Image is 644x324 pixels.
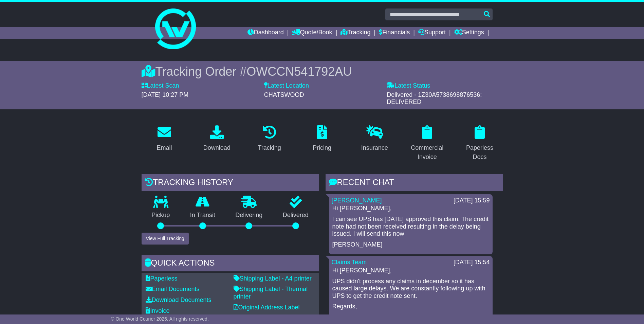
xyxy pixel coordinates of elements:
[341,27,370,39] a: Tracking
[332,267,489,274] p: Hi [PERSON_NAME],
[111,316,209,322] span: © One World Courier 2025. All rights reserved.
[246,65,352,78] span: OWCCN541792AU
[292,27,332,39] a: Quote/Book
[142,64,503,79] div: Tracking Order #
[180,212,225,219] p: In Transit
[146,296,211,303] a: Download Documents
[387,82,430,90] label: Latest Status
[264,91,304,98] span: CHATSWOOD
[361,143,388,152] div: Insurance
[142,82,179,90] label: Latest Scan
[326,174,503,193] div: RECENT CHAT
[199,123,235,155] a: Download
[142,91,189,98] span: [DATE] 10:27 PM
[203,143,231,152] div: Download
[332,205,489,212] p: Hi [PERSON_NAME],
[308,123,336,155] a: Pricing
[409,143,446,162] div: Commercial Invoice
[332,216,489,238] p: I can see UPS has [DATE] approved this claim. The credit note had not been received resulting in ...
[461,143,498,162] div: Paperless Docs
[152,123,176,155] a: Email
[418,27,446,39] a: Support
[234,275,312,282] a: Shipping Label - A4 printer
[404,123,450,164] a: Commercial Invoice
[332,259,367,266] a: Claims Team
[146,286,200,292] a: Email Documents
[454,259,490,266] div: [DATE] 15:54
[253,123,285,155] a: Tracking
[379,27,410,39] a: Financials
[225,212,273,219] p: Delivering
[357,123,392,155] a: Insurance
[313,143,331,152] div: Pricing
[146,307,170,314] a: Invoice
[146,275,178,282] a: Paperless
[142,174,319,193] div: Tracking history
[157,143,172,152] div: Email
[142,233,189,245] button: View Full Tracking
[234,286,308,300] a: Shipping Label - Thermal printer
[387,91,482,106] span: Delivered - 1Z30A5738698876536: DELIVERED
[234,304,300,311] a: Original Address Label
[332,197,382,204] a: [PERSON_NAME]
[454,27,484,39] a: Settings
[332,278,489,300] p: UPS didn't process any claims in december so it has caused large delays. We are constantly follow...
[273,212,319,219] p: Delivered
[264,82,309,90] label: Latest Location
[142,212,180,219] p: Pickup
[332,314,489,321] p: [PERSON_NAME]
[258,143,281,152] div: Tracking
[454,197,490,204] div: [DATE] 15:59
[142,255,319,273] div: Quick Actions
[247,27,284,39] a: Dashboard
[332,303,489,310] p: Regards,
[457,123,503,164] a: Paperless Docs
[332,241,489,249] p: [PERSON_NAME]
